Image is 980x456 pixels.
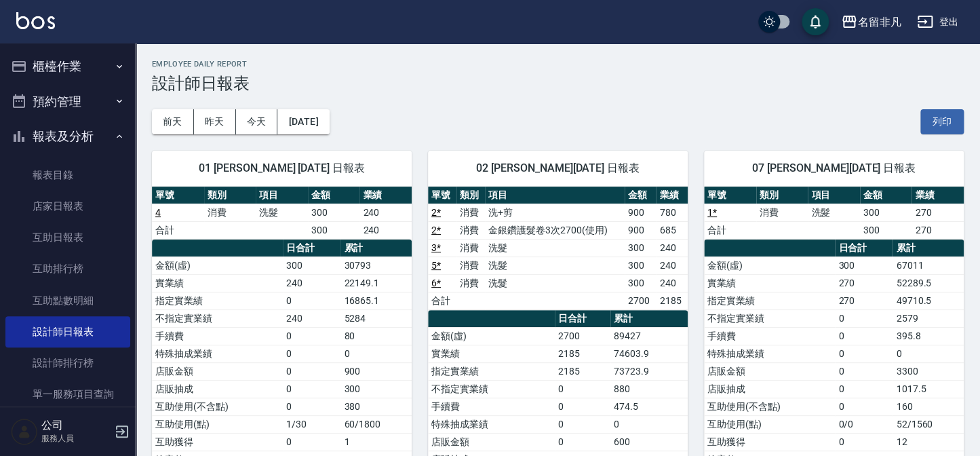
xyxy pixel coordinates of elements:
[340,309,412,327] td: 5284
[802,8,829,35] button: save
[625,274,656,292] td: 300
[912,204,964,221] td: 270
[704,274,835,292] td: 實業績
[835,415,893,433] td: 0/0
[204,187,256,204] th: 類別
[283,309,340,327] td: 240
[152,327,283,345] td: 手續費
[256,204,308,221] td: 洗髮
[5,49,130,84] button: 櫃檯作業
[555,398,610,415] td: 0
[152,345,283,362] td: 特殊抽成業績
[860,204,912,221] td: 300
[835,274,893,292] td: 270
[555,310,610,328] th: 日合計
[893,415,964,433] td: 52/1560
[308,221,360,239] td: 300
[625,187,656,204] th: 金額
[485,221,625,239] td: 金銀鑽護髮卷3次2700(使用)
[256,187,308,204] th: 項目
[704,362,835,380] td: 店販金額
[836,8,906,36] button: 名留非凡
[835,398,893,415] td: 0
[194,109,236,134] button: 昨天
[485,187,625,204] th: 項目
[555,380,610,398] td: 0
[16,12,55,29] img: Logo
[152,187,412,240] table: a dense table
[835,292,893,309] td: 270
[835,362,893,380] td: 0
[893,240,964,257] th: 累計
[5,285,130,316] a: 互助點數明細
[555,433,610,451] td: 0
[456,274,485,292] td: 消費
[456,239,485,256] td: 消費
[340,240,412,257] th: 累計
[656,292,688,309] td: 2185
[340,256,412,274] td: 30793
[656,187,688,204] th: 業績
[283,398,340,415] td: 0
[704,398,835,415] td: 互助使用(不含點)
[359,221,412,239] td: 240
[5,316,130,347] a: 設計師日報表
[835,256,893,274] td: 300
[756,204,808,221] td: 消費
[835,433,893,451] td: 0
[893,274,964,292] td: 52289.5
[152,433,283,451] td: 互助獲得
[428,362,555,380] td: 指定實業績
[428,415,555,433] td: 特殊抽成業績
[283,433,340,451] td: 0
[485,239,625,256] td: 洗髮
[308,187,360,204] th: 金額
[656,239,688,256] td: 240
[835,240,893,257] th: 日合計
[656,256,688,274] td: 240
[656,204,688,221] td: 780
[152,60,964,69] h2: Employee Daily Report
[5,84,130,119] button: 預約管理
[11,418,38,445] img: Person
[610,415,688,433] td: 0
[152,256,283,274] td: 金額(虛)
[625,221,656,239] td: 900
[428,187,688,310] table: a dense table
[625,239,656,256] td: 300
[893,309,964,327] td: 2579
[152,398,283,415] td: 互助使用(不含點)
[704,187,964,240] table: a dense table
[428,292,456,309] td: 合計
[428,398,555,415] td: 手續費
[340,433,412,451] td: 1
[835,380,893,398] td: 0
[860,221,912,239] td: 300
[152,187,204,204] th: 單號
[610,380,688,398] td: 880
[340,345,412,362] td: 0
[5,119,130,154] button: 報表及分析
[204,204,256,221] td: 消費
[283,256,340,274] td: 300
[835,345,893,362] td: 0
[283,240,340,257] th: 日合計
[720,161,947,175] span: 07 [PERSON_NAME][DATE] 日報表
[152,380,283,398] td: 店販抽成
[704,221,756,239] td: 合計
[485,274,625,292] td: 洗髮
[610,345,688,362] td: 74603.9
[428,433,555,451] td: 店販金額
[152,309,283,327] td: 不指定實業績
[857,14,901,31] div: 名留非凡
[283,274,340,292] td: 240
[485,256,625,274] td: 洗髮
[860,187,912,204] th: 金額
[152,274,283,292] td: 實業績
[835,309,893,327] td: 0
[456,204,485,221] td: 消費
[704,380,835,398] td: 店販抽成
[41,419,111,432] h5: 公司
[835,327,893,345] td: 0
[610,398,688,415] td: 474.5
